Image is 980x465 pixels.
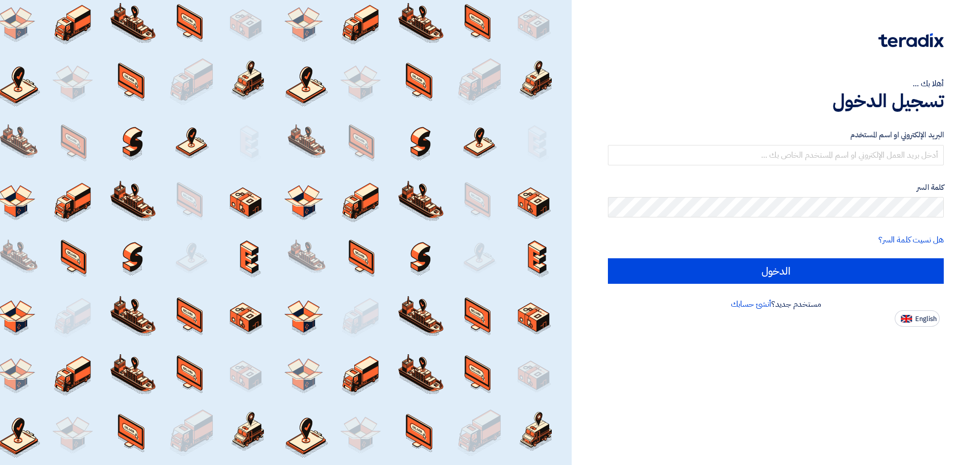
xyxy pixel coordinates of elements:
[608,258,944,284] input: الدخول
[878,33,944,47] img: Teradix logo
[895,310,940,327] button: English
[608,145,944,165] input: أدخل بريد العمل الإلكتروني او اسم المستخدم الخاص بك ...
[878,234,944,246] a: هل نسيت كلمة السر؟
[608,78,944,90] div: أهلا بك ...
[915,315,937,323] span: English
[731,298,771,310] a: أنشئ حسابك
[608,90,944,112] h1: تسجيل الدخول
[608,182,944,193] label: كلمة السر
[608,129,944,141] label: البريد الإلكتروني او اسم المستخدم
[901,315,912,323] img: en-US.png
[608,298,944,310] div: مستخدم جديد؟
